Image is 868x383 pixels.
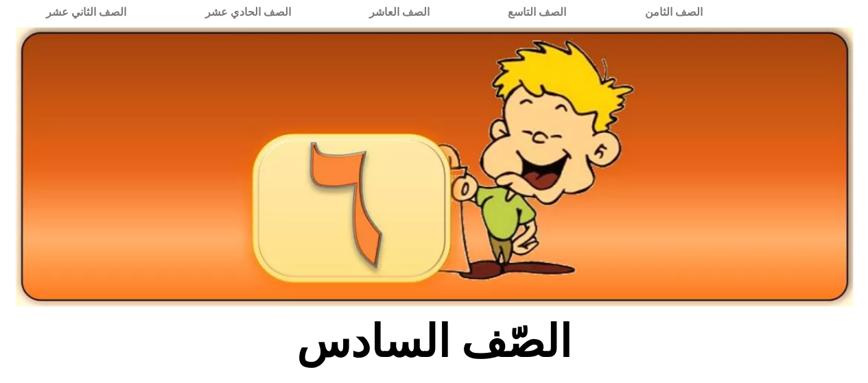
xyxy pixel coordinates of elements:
h2: الصّف السادس [207,315,661,369]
